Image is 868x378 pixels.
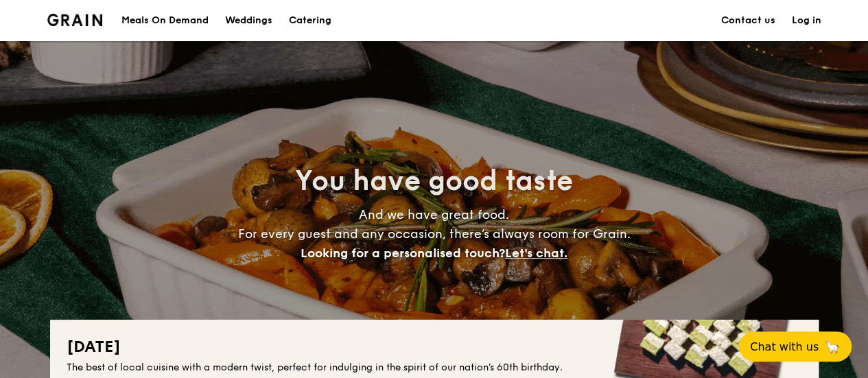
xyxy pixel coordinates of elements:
[750,340,819,353] span: Chat with us
[67,361,802,375] div: The best of local cuisine with a modern twist, perfect for indulging in the spirit of our nation’...
[505,246,567,261] span: Let's chat.
[67,336,802,358] h2: [DATE]
[47,14,103,26] a: Logotype
[739,331,852,362] button: Chat with us🦙
[301,246,505,261] span: Looking for a personalised touch?
[238,207,631,261] span: And we have great food. For every guest and any occasion, there’s always room for Grain.
[824,339,841,355] span: 🦙
[47,14,103,26] img: Grain
[295,165,573,198] span: You have good taste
